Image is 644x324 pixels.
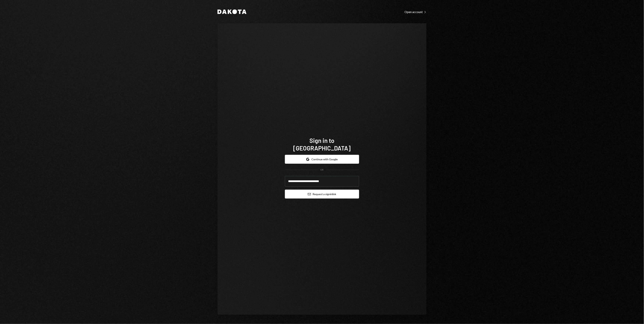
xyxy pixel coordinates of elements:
button: Request a signinlink [285,190,359,199]
h1: Sign in to [GEOGRAPHIC_DATA] [285,137,359,152]
div: OR [320,168,324,171]
button: Continue with Google [285,155,359,164]
a: Open account [405,10,426,14]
